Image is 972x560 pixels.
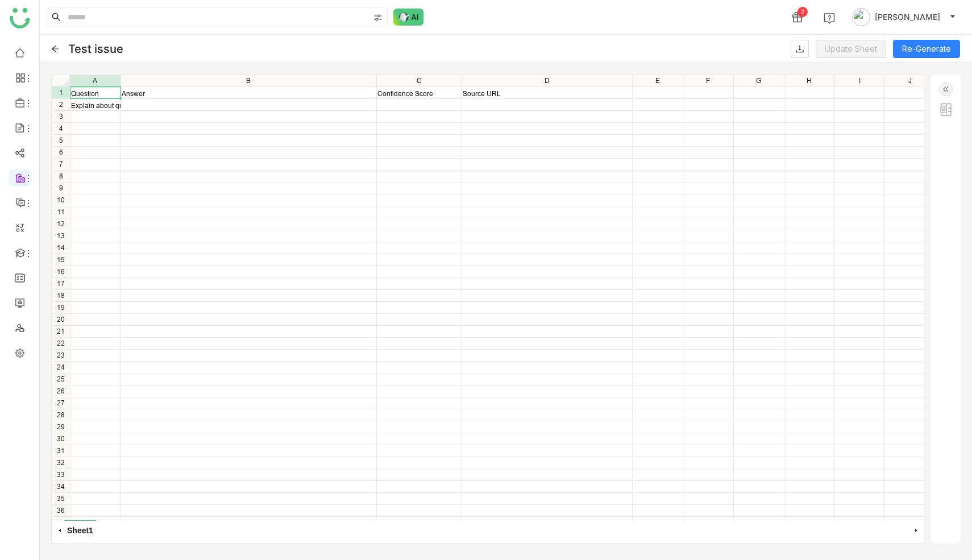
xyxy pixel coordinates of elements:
[52,135,70,145] div: 5
[52,159,70,169] div: 7
[52,231,70,240] div: 13
[52,350,70,360] div: 23
[52,267,70,276] div: 16
[784,76,834,85] div: H
[52,410,70,420] div: 28
[52,470,70,479] div: 33
[377,76,462,85] div: C
[52,195,70,205] div: 10
[52,314,70,324] div: 20
[52,147,70,157] div: 6
[816,40,886,58] button: Update Sheet
[52,291,70,300] div: 18
[52,422,70,432] div: 29
[52,255,70,264] div: 15
[52,183,70,193] div: 9
[71,101,120,110] div: Explain about qubits in quantum computing
[52,362,70,372] div: 24
[377,89,461,98] div: Confidence Score
[52,326,70,336] div: 21
[52,517,70,527] div: 37
[52,123,70,133] div: 4
[824,13,835,24] img: help.svg
[52,111,70,121] div: 3
[52,243,70,252] div: 14
[122,89,376,98] div: Answer
[52,386,70,396] div: 26
[52,171,70,181] div: 8
[52,338,70,348] div: 22
[734,76,784,85] div: G
[52,398,70,408] div: 27
[52,279,70,288] div: 17
[885,76,935,85] div: J
[850,8,958,26] button: [PERSON_NAME]
[10,8,30,28] img: logo
[875,11,940,23] span: [PERSON_NAME]
[373,13,383,22] img: search-type.svg
[852,8,870,26] img: avatar
[70,76,121,85] div: A
[633,76,683,85] div: E
[52,302,70,312] div: 19
[64,520,96,540] span: Sheet1
[52,493,70,503] div: 35
[52,374,70,384] div: 25
[893,40,960,58] button: Re-Generate
[797,7,808,17] div: 2
[462,76,632,85] div: D
[52,446,70,455] div: 31
[393,9,424,26] img: ask-buddy-normal.svg
[68,42,123,56] div: Test issue
[52,458,70,467] div: 32
[52,434,70,443] div: 30
[52,88,70,97] div: 1
[52,207,70,217] div: 11
[463,89,632,98] div: Source URL
[52,482,70,491] div: 34
[683,76,733,85] div: F
[71,89,120,98] div: Question
[835,76,885,85] div: I
[52,505,70,515] div: 36
[52,219,70,229] div: 12
[121,76,376,85] div: B
[52,99,70,109] div: 2
[939,103,953,117] img: excel.svg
